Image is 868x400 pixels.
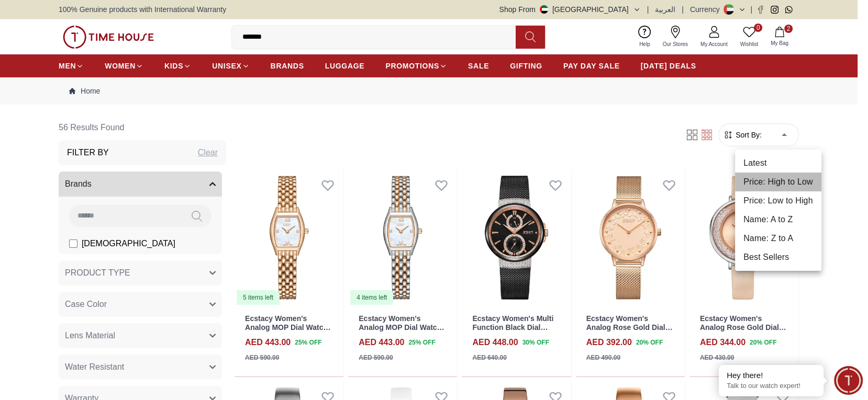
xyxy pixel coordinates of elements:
div: Hey there! [727,370,816,381]
li: Price: High to Low [735,173,821,191]
li: Price: Low to High [735,191,821,210]
li: Name: A to Z [735,210,821,229]
div: Chat Widget [834,366,863,395]
li: Best Sellers [735,248,821,267]
p: Talk to our watch expert! [727,382,816,391]
li: Latest [735,154,821,173]
li: Name: Z to A [735,229,821,248]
